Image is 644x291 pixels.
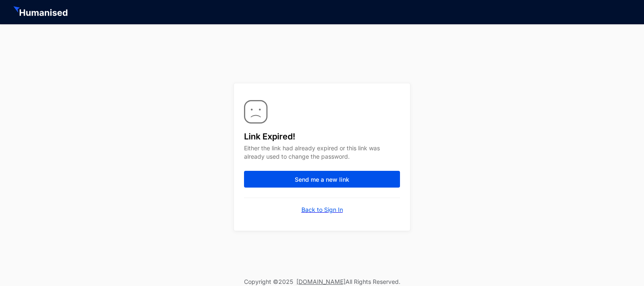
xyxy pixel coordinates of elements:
button: Send me a new link [244,171,400,188]
span: Send me a new link [295,175,349,184]
a: Back to Sign In [301,206,343,214]
img: Fill.c2c78656d2238c925e30ee38ab38b942.svg [244,100,267,124]
img: HeaderHumanisedNameIcon.51e74e20af0cdc04d39a069d6394d6d9.svg [13,6,69,18]
p: Link Expired! [244,124,400,142]
p: Copyright © 2025 All Rights Reserved. [244,278,400,286]
a: [DOMAIN_NAME] [296,278,345,285]
p: Either the link had already expired or this link was already used to change the password. [244,142,400,171]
